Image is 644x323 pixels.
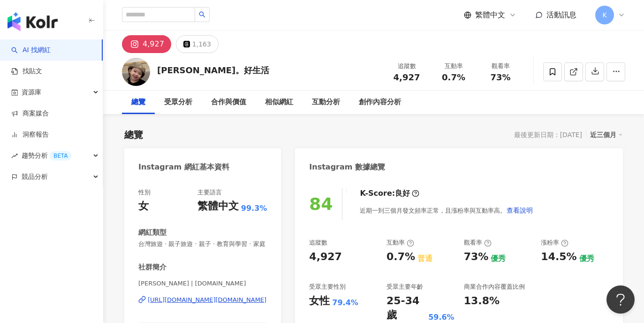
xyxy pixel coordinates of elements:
div: 優秀 [491,254,506,264]
div: 總覽 [124,128,143,141]
div: 互動率 [436,62,471,71]
div: 14.5% [541,250,576,264]
a: 找貼文 [11,67,42,76]
div: 13.8% [464,294,500,308]
div: 最後更新日期：[DATE] [514,131,582,138]
div: 近期一到三個月發文頻率正常，且漲粉率與互動率高。 [360,201,533,220]
div: 25-34 歲 [386,294,426,323]
div: 漲粉率 [541,238,568,247]
div: 追蹤數 [309,238,327,247]
img: KOL Avatar [122,58,150,86]
div: 互動分析 [312,97,340,108]
span: 台灣旅遊 · 親子旅遊 · 親子 · 教育與學習 · 家庭 [138,240,267,248]
div: 受眾主要性別 [309,283,346,291]
div: 近三個月 [590,129,623,141]
div: 繁體中文 [197,199,239,214]
div: 網紅類型 [138,228,167,238]
div: 女性 [309,294,330,308]
span: K [602,10,606,20]
button: 4,927 [122,35,171,53]
div: 性別 [138,188,151,197]
a: [URL][DOMAIN_NAME][DOMAIN_NAME] [138,296,267,304]
div: 互動率 [386,238,414,247]
button: 查看說明 [506,201,533,220]
span: 資源庫 [22,82,41,103]
span: 趨勢分析 [22,145,71,166]
span: 0.7% [442,73,465,82]
div: BETA [50,151,71,161]
a: 洞察報告 [11,130,49,139]
div: 1,163 [192,38,211,51]
div: Instagram 網紅基本資料 [138,162,229,172]
span: 活動訊息 [546,10,576,19]
button: 1,163 [176,35,219,53]
span: search [199,11,205,18]
span: 4,927 [394,72,420,82]
div: 觀看率 [464,238,492,247]
div: 創作內容分析 [359,97,401,108]
div: 相似網紅 [265,97,293,108]
span: 繁體中文 [475,10,505,20]
div: [URL][DOMAIN_NAME][DOMAIN_NAME] [148,296,266,304]
div: 良好 [395,188,410,199]
div: 79.4% [332,298,358,308]
span: rise [11,153,18,159]
div: 優秀 [579,254,594,264]
a: 商案媒合 [11,109,49,118]
div: 受眾主要年齡 [386,283,423,291]
div: [PERSON_NAME]。好生活 [157,64,269,76]
span: 查看說明 [507,207,533,214]
div: 0.7% [386,250,415,264]
div: Instagram 數據總覽 [309,162,385,172]
div: 4,927 [143,38,164,51]
div: 4,927 [309,250,342,264]
div: 59.6% [428,312,455,323]
span: [PERSON_NAME] | [DOMAIN_NAME] [138,279,267,288]
div: K-Score : [360,188,419,199]
span: 競品分析 [22,166,48,187]
div: 普通 [417,254,432,264]
div: 84 [309,194,333,214]
div: 追蹤數 [389,62,424,71]
a: searchAI 找網紅 [11,46,51,55]
img: logo [8,12,58,31]
div: 社群簡介 [138,262,167,272]
div: 主要語言 [197,188,222,197]
div: 合作與價值 [211,97,246,108]
span: 99.3% [241,203,267,214]
div: 受眾分析 [164,97,192,108]
div: 商業合作內容覆蓋比例 [464,283,525,291]
div: 觀看率 [483,62,518,71]
span: 73% [490,73,510,82]
iframe: Help Scout Beacon - Open [606,285,635,314]
div: 總覽 [131,97,145,108]
div: 73% [464,250,489,264]
div: 女 [138,199,149,214]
